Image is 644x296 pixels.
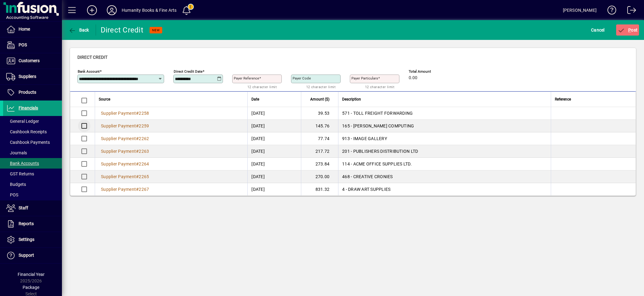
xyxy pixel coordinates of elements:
td: [DATE] [247,132,301,145]
span: Reference [555,96,571,103]
a: POS [3,37,62,53]
a: Logout [623,1,636,21]
span: Date [251,96,259,103]
span: Financials [19,105,38,110]
span: GST Returns [6,171,34,176]
div: [PERSON_NAME] [563,5,597,15]
mat-hint: 12 character limit [247,83,277,90]
span: Supplier Payment [101,174,136,179]
a: Staff [3,200,62,216]
span: Amount ($) [310,96,329,103]
span: 4 - DRAW ART SUPPLIES [342,187,390,192]
span: Supplier Payment [101,123,136,128]
td: [DATE] [247,120,301,132]
span: General Ledger [6,119,39,124]
mat-label: Payer Code [293,76,311,80]
td: 273.84 [301,158,338,170]
a: Support [3,248,62,263]
span: Package [23,285,39,290]
a: Supplier Payment#2264 [99,161,151,167]
mat-hint: 12 character limit [306,83,336,90]
div: Date [251,96,297,103]
button: Back [67,24,91,36]
div: Source [99,96,244,103]
span: POS [19,42,27,47]
span: 2262 [139,136,149,141]
span: Description [342,96,361,103]
a: Cashbook Receipts [3,127,62,137]
span: Reports [19,221,34,226]
div: Amount ($) [305,96,335,103]
a: Journals [3,148,62,158]
a: Supplier Payment#2267 [99,186,151,193]
span: Cashbook Payments [6,140,50,145]
span: 165 - [PERSON_NAME] COMPUTING [342,123,414,128]
span: Supplier Payment [101,136,136,141]
td: 217.72 [301,145,338,158]
span: # [136,111,139,116]
span: Support [19,253,34,258]
td: [DATE] [247,145,301,158]
a: General Ledger [3,116,62,127]
div: Humanity Books & Fine Arts [122,5,177,15]
span: Financial Year [18,272,45,277]
span: 2263 [139,149,149,154]
a: Budgets [3,179,62,190]
a: Supplier Payment#2258 [99,110,151,117]
td: [DATE] [247,170,301,183]
span: 2259 [139,123,149,128]
a: Products [3,85,62,100]
span: Home [19,27,30,32]
mat-label: Bank Account [78,69,100,74]
span: # [136,161,139,166]
span: 114 - ACME OFFICE SUPPLIES LTD. [342,161,412,166]
span: 2264 [139,161,149,166]
a: Knowledge Base [603,1,616,21]
td: 77.74 [301,132,338,145]
div: Reference [555,96,628,103]
mat-label: Payer Reference [234,76,259,80]
span: Supplier Payment [101,187,136,192]
span: Journals [6,150,27,155]
span: Supplier Payment [101,111,136,116]
span: Products [19,90,36,95]
span: P [628,28,631,32]
a: Cashbook Payments [3,137,62,148]
button: Add [82,5,102,16]
a: Supplier Payment#2259 [99,122,151,129]
td: 270.00 [301,170,338,183]
a: Supplier Payment#2263 [99,148,151,155]
span: # [136,187,139,192]
a: Settings [3,232,62,247]
span: # [136,149,139,154]
span: # [136,136,139,141]
app-page-header-button: Back [62,24,96,36]
span: 2267 [139,187,149,192]
a: Reports [3,216,62,232]
span: 0.00 [409,75,417,80]
a: Bank Accounts [3,158,62,169]
span: Total Amount [409,70,446,74]
mat-hint: 12 character limit [365,83,394,90]
span: ost [618,28,638,32]
span: Customers [19,58,40,63]
a: Supplier Payment#2265 [99,173,151,180]
a: Customers [3,53,62,69]
td: 831.32 [301,183,338,195]
button: Cancel [590,24,606,36]
span: # [136,174,139,179]
td: [DATE] [247,183,301,195]
div: Description [342,96,547,103]
td: 39.53 [301,107,338,120]
span: Back [68,28,89,32]
span: 201 - PUBLISHERS DISTRIBUTION LTD [342,149,418,154]
button: Post [616,24,639,36]
span: Staff [19,205,28,210]
span: Supplier Payment [101,149,136,154]
span: Suppliers [19,74,36,79]
a: POS [3,190,62,200]
a: Suppliers [3,69,62,84]
div: Direct Credit [101,25,143,35]
span: 468 - CREATIVE CRONIES [342,174,393,179]
a: Home [3,22,62,37]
